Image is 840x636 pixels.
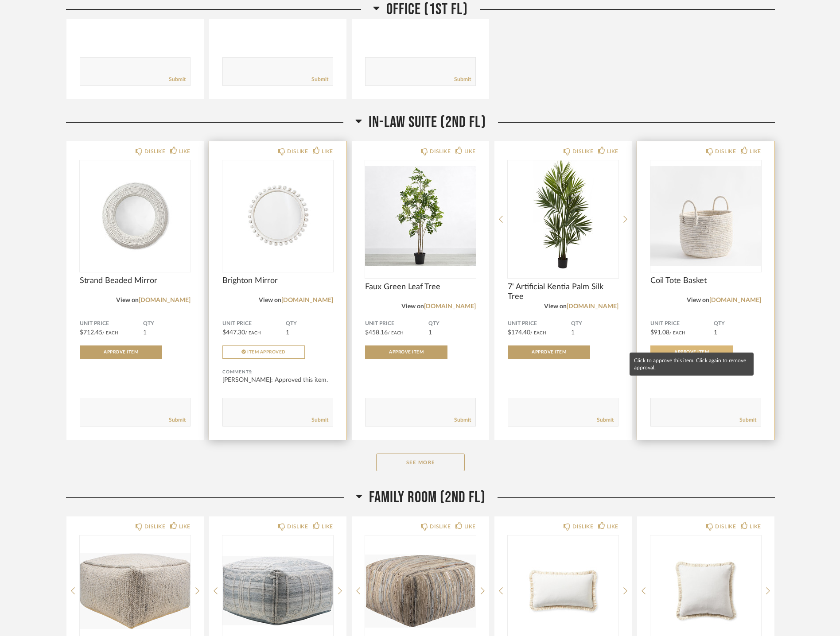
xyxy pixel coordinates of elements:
button: See More [376,454,465,471]
div: DISLIKE [715,522,736,531]
span: 1 [428,330,432,336]
div: LIKE [464,522,476,531]
span: 1 [571,330,575,336]
a: Submit [169,416,186,424]
a: Submit [311,76,328,83]
span: / Each [669,331,685,335]
span: View on [259,297,281,303]
span: $91.08 [650,330,669,336]
div: LIKE [179,147,191,156]
span: Approve Item [104,350,138,354]
a: Submit [454,76,471,83]
div: LIKE [607,522,618,531]
div: LIKE [179,522,191,531]
span: / Each [388,331,404,335]
img: undefined [222,160,333,271]
div: [PERSON_NAME]: Approved this item. [222,376,333,384]
a: Submit [454,416,471,424]
span: In-Law Suite (2nd FL) [369,113,486,132]
span: Unit Price [222,320,286,327]
a: [DOMAIN_NAME] [424,303,476,310]
div: LIKE [607,147,618,156]
span: Coil Tote Basket [650,276,761,286]
span: QTY [143,320,191,327]
span: / Each [245,331,261,335]
span: 1 [286,330,289,336]
div: DISLIKE [287,522,308,531]
div: DISLIKE [287,147,308,156]
a: [DOMAIN_NAME] [709,297,761,303]
div: DISLIKE [144,147,165,156]
span: 1 [143,330,147,336]
button: Approve Item [365,345,447,359]
span: 1 [714,330,717,336]
div: DISLIKE [715,147,736,156]
span: Family Room (2nd FL) [369,488,486,507]
span: Unit Price [650,320,714,327]
button: Approve Item [650,345,733,359]
span: View on [687,297,709,303]
span: Faux Green Leaf Tree [365,282,476,292]
img: undefined [80,160,191,271]
span: QTY [714,320,761,327]
a: [DOMAIN_NAME] [139,297,191,303]
span: 7' Artificial Kentia Palm Silk Tree [508,282,618,302]
span: QTY [571,320,618,327]
div: LIKE [322,147,333,156]
div: DISLIKE [572,522,593,531]
span: Unit Price [508,320,571,327]
a: [DOMAIN_NAME] [567,303,618,310]
div: Comments: [222,368,333,376]
span: Item Approved [247,350,286,354]
div: 0 [365,160,476,271]
div: 0 [508,160,618,271]
span: QTY [428,320,476,327]
span: Approve Item [674,350,709,354]
a: Submit [169,76,186,83]
span: $447.30 [222,330,245,336]
div: LIKE [750,522,761,531]
a: Submit [739,416,756,424]
span: Unit Price [365,320,428,327]
span: / Each [102,331,118,335]
img: undefined [650,160,761,271]
span: View on [544,303,567,310]
button: Approve Item [508,345,590,359]
span: View on [401,303,424,310]
span: / Each [530,331,546,335]
span: $458.16 [365,330,388,336]
button: Approve Item [80,345,162,359]
div: DISLIKE [144,522,165,531]
span: View on [116,297,139,303]
div: DISLIKE [430,147,451,156]
span: Approve Item [389,350,424,354]
span: $712.45 [80,330,102,336]
span: Strand Beaded Mirror [80,276,191,286]
a: Submit [311,416,328,424]
img: undefined [365,160,476,271]
div: DISLIKE [572,147,593,156]
button: Item Approved [222,345,305,359]
div: LIKE [750,147,761,156]
span: Unit Price [80,320,143,327]
a: Submit [597,416,614,424]
div: DISLIKE [430,522,451,531]
a: [DOMAIN_NAME] [281,297,333,303]
img: undefined [508,160,618,271]
span: Brighton Mirror [222,276,333,286]
span: $174.40 [508,330,530,336]
span: QTY [286,320,333,327]
div: LIKE [464,147,476,156]
span: Approve Item [532,350,566,354]
div: LIKE [322,522,333,531]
